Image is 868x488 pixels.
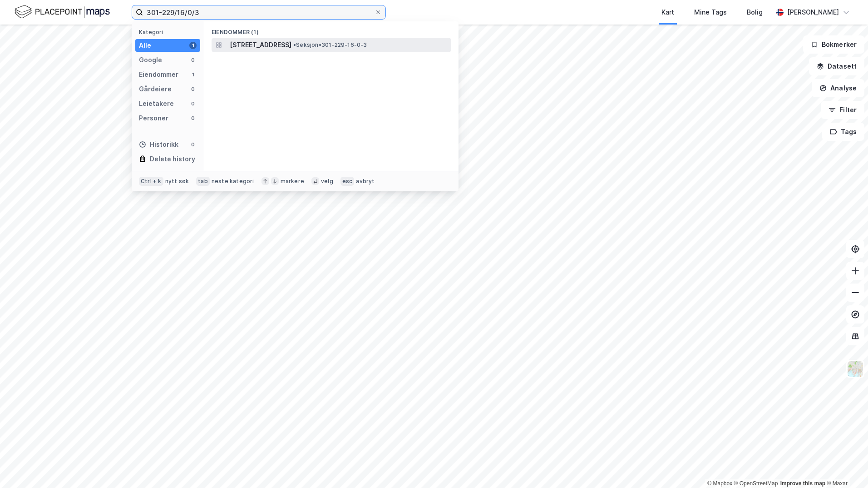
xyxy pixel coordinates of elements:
button: Analyse [812,79,864,97]
img: logo.f888ab2527a4732fd821a326f86c7f29.svg [15,4,110,20]
div: Mine Tags [694,7,727,18]
div: 0 [189,100,197,107]
div: Leietakere [139,98,174,109]
input: Søk på adresse, matrikkel, gårdeiere, leietakere eller personer [143,5,375,19]
span: • [293,41,296,48]
div: velg [321,178,333,185]
div: 0 [189,141,197,148]
div: avbryt [356,178,375,185]
div: neste kategori [212,178,254,185]
div: Gårdeiere [139,84,172,95]
div: Personer [139,113,168,124]
div: esc [340,177,355,186]
div: Historikk [139,139,178,150]
button: Filter [821,101,864,119]
div: Google [139,55,162,65]
div: Ctrl + k [139,177,163,186]
button: Bokmerker [803,35,864,54]
span: [STREET_ADDRESS] [230,40,291,50]
span: Seksjon • 301-229-16-0-3 [293,41,367,49]
button: Tags [822,123,864,141]
a: Mapbox [707,480,732,487]
img: Z [847,360,864,378]
div: 0 [189,85,197,93]
div: Alle [139,40,151,51]
div: Kart [661,7,674,18]
div: 0 [189,115,197,122]
div: Eiendommer [139,69,178,80]
div: Kategori [139,29,200,35]
div: nytt søk [165,178,189,185]
a: Improve this map [780,480,825,487]
a: OpenStreetMap [734,480,778,487]
div: [PERSON_NAME] [787,7,839,18]
div: Delete history [150,154,195,164]
iframe: Chat Widget [823,444,868,488]
div: 1 [189,71,197,78]
div: Eiendommer (1) [204,21,459,38]
div: 1 [189,42,197,49]
button: Datasett [809,57,864,75]
div: tab [196,177,210,186]
div: 0 [189,56,197,64]
div: Bolig [747,7,763,18]
div: markere [281,178,304,185]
